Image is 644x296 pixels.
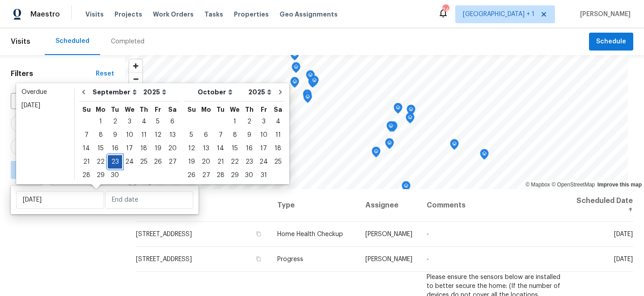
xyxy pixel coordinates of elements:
div: Mon Sep 22 2025 [93,155,108,169]
div: Sat Oct 11 2025 [271,128,285,142]
div: 12 [151,129,165,141]
div: 14 [79,142,93,155]
div: 24 [122,156,137,168]
div: Fri Oct 10 2025 [256,128,271,142]
div: Map marker [385,138,394,152]
div: Map marker [308,77,317,91]
abbr: Saturday [274,106,282,113]
div: 2 [108,115,122,128]
abbr: Monday [96,106,106,113]
div: Mon Sep 29 2025 [93,169,108,182]
button: Copy Address [255,255,263,263]
div: 13 [199,142,213,155]
span: Progress [277,256,303,262]
div: 24 [442,5,449,14]
div: Fri Sep 19 2025 [151,142,165,155]
div: 10 [256,129,271,141]
span: [PERSON_NAME] [576,10,631,19]
div: 13 [165,129,180,141]
div: Map marker [306,70,315,84]
div: Wed Sep 10 2025 [122,128,137,142]
span: [PERSON_NAME] [365,231,412,237]
div: Tue Oct 21 2025 [213,155,228,169]
div: Fri Oct 03 2025 [256,115,271,128]
div: Mon Sep 08 2025 [93,128,108,142]
div: Tue Oct 14 2025 [213,142,228,155]
div: Map marker [480,149,489,163]
div: 10 [122,129,137,141]
div: 21 [213,156,228,168]
th: Scheduled Date ↑ [569,189,633,222]
button: Copy Address [255,230,263,238]
div: 28 [213,169,228,182]
select: Year [141,85,169,99]
select: Year [246,85,274,99]
div: Fri Sep 05 2025 [151,115,165,128]
div: 1 [93,115,108,128]
div: 20 [165,142,180,155]
div: Sun Oct 05 2025 [184,128,199,142]
div: Map marker [394,103,402,117]
div: 22 [93,156,108,168]
div: Sun Oct 26 2025 [184,169,199,182]
div: 12 [184,142,199,155]
div: Sat Sep 13 2025 [165,128,180,142]
div: Wed Oct 22 2025 [228,155,242,169]
div: 3 [122,115,137,128]
span: Properties [234,10,269,19]
div: Wed Sep 24 2025 [122,155,137,169]
div: Sun Oct 19 2025 [184,155,199,169]
div: 17 [256,142,271,155]
div: 1 [228,115,242,128]
div: 9 [108,129,122,141]
div: 17 [122,142,137,155]
th: Assignee [358,189,419,222]
div: 29 [228,169,242,182]
span: [GEOGRAPHIC_DATA] + 1 [463,10,534,19]
div: 23 [108,156,122,168]
div: Sat Sep 06 2025 [165,115,180,128]
div: Mon Sep 15 2025 [93,142,108,155]
span: Schedule [596,36,626,47]
button: Go to next month [274,83,287,101]
div: Sat Oct 18 2025 [271,142,285,155]
div: 8 [228,129,242,141]
div: 4 [137,115,151,128]
div: Fri Sep 12 2025 [151,128,165,142]
span: Visits [11,32,30,51]
div: Wed Oct 01 2025 [228,115,242,128]
span: Maestro [30,10,60,19]
div: Thu Sep 25 2025 [137,155,151,169]
div: Wed Sep 17 2025 [122,142,137,155]
div: Map marker [386,121,395,135]
div: Fri Oct 31 2025 [256,169,271,182]
button: Schedule [589,33,633,51]
span: - [427,256,429,262]
div: 11 [271,129,285,141]
div: Wed Sep 03 2025 [122,115,137,128]
div: Thu Oct 16 2025 [242,142,256,155]
div: Mon Oct 13 2025 [199,142,213,155]
div: 23 [242,156,256,168]
abbr: Friday [261,106,267,113]
div: Tue Oct 07 2025 [213,128,228,142]
div: 22 [228,156,242,168]
th: Address [136,189,270,222]
div: Map marker [310,76,319,89]
div: Mon Oct 20 2025 [199,155,213,169]
button: Zoom out [129,72,142,85]
select: Month [195,85,246,99]
input: Search for an address... [11,95,89,109]
div: Tue Sep 30 2025 [108,169,122,182]
div: 7 [79,129,93,141]
span: Zoom out [129,73,142,85]
div: Map marker [402,181,411,195]
div: 4 [271,115,285,128]
div: 26 [184,169,199,182]
span: [DATE] [614,256,633,262]
abbr: Saturday [168,106,177,113]
div: Tue Sep 09 2025 [108,128,122,142]
span: Projects [114,10,142,19]
div: 6 [165,115,180,128]
div: 7 [213,129,228,141]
